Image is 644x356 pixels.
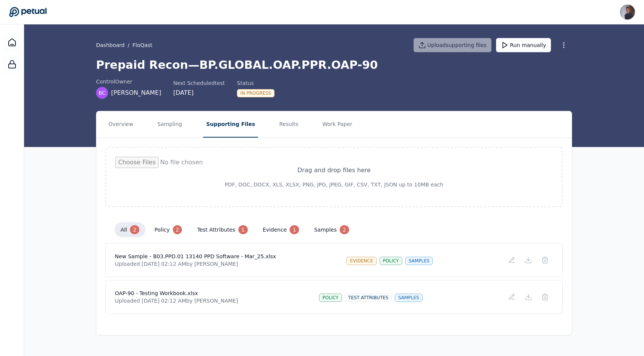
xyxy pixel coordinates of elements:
div: Next Scheduled test [173,79,225,87]
div: control Owner [96,78,161,85]
button: Run manually [496,38,551,52]
button: all 2 [114,222,145,237]
button: Overview [105,111,136,138]
button: test attributes 1 [191,222,253,237]
div: 2 [130,225,139,234]
button: policy 2 [148,222,188,237]
button: Uploadsupporting files [414,38,492,52]
button: Delete File [537,253,553,267]
div: Status [237,79,275,87]
button: samples 2 [308,222,355,237]
p: Uploaded [DATE] 02:12 AM by [PERSON_NAME] [115,297,238,304]
button: Supporting Files [203,111,258,138]
button: Sampling [154,111,185,138]
nav: Tabs [96,111,572,138]
span: [PERSON_NAME] [111,88,161,97]
h4: New Sample - B03.PPD.01 13140 PPD Software - Mar_25.xlsx [115,253,276,260]
div: samples [405,257,433,265]
a: Go to Dashboard [9,7,47,17]
button: Delete File [537,290,553,304]
img: Andrew Li [620,5,635,20]
span: BC [98,89,105,97]
button: evidence 1 [257,222,305,237]
h1: Prepaid Recon — BP.GLOBAL.OAP.PPR.OAP-90 [96,58,572,72]
div: 1 [238,225,248,234]
div: 1 [290,225,299,234]
button: FloQast [133,41,153,49]
button: Download File [520,253,537,267]
button: Results [276,111,301,138]
div: [DATE] [173,88,225,97]
button: Add/Edit Description [504,290,520,304]
button: Work Paper [319,111,356,138]
div: policy [380,257,402,265]
a: Dashboard [3,33,21,52]
div: / [96,41,153,49]
div: 2 [173,225,182,234]
div: In Progress [237,89,275,97]
button: Add/Edit Description [504,253,520,267]
a: SOC [3,55,21,73]
p: Uploaded [DATE] 02:12 AM by [PERSON_NAME] [115,260,276,268]
div: evidence [346,257,376,265]
h4: OAP-90 - Testing Workbook.xlsx [115,289,238,297]
div: 2 [340,225,349,234]
div: policy [319,294,342,302]
div: samples [395,294,423,302]
a: Dashboard [96,41,125,49]
button: Download File [520,290,537,304]
div: test attributes [345,294,392,302]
